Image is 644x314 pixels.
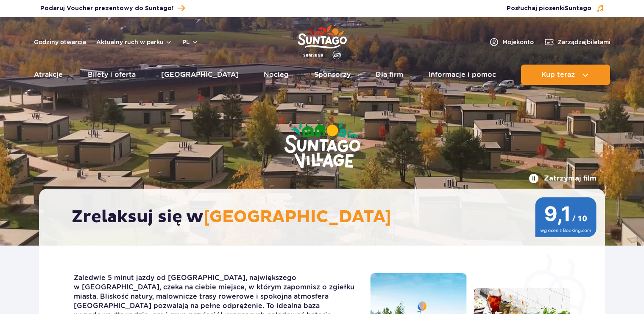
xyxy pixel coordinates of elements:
[541,71,575,79] span: Kup teraz
[429,65,496,85] a: Informacje i pomoc
[535,197,597,237] img: 9,1/10 wg ocen z Booking.com
[182,38,198,46] button: pl
[72,207,581,228] h2: Zrelaksuj się w
[40,4,173,13] span: Podaruj Voucher prezentowy do Suntago!
[88,65,136,85] a: Bilety i oferta
[502,38,534,46] span: Moje konto
[34,65,63,85] a: Atrakcje
[204,207,391,228] span: [GEOGRAPHIC_DATA]
[264,65,289,85] a: Nocleg
[544,37,611,47] a: Zarządzajbiletami
[521,65,610,85] button: Kup teraz
[558,38,611,46] span: Zarządzaj biletami
[376,65,403,85] a: Dla firm
[161,65,239,85] a: [GEOGRAPHIC_DATA]
[489,37,534,47] a: Mojekonto
[507,4,604,13] button: Posłuchaj piosenkiSuntago
[507,4,591,13] span: Posłuchaj piosenki
[250,89,394,203] img: Suntago Village
[314,65,351,85] a: Sponsorzy
[96,39,172,45] button: Aktualny ruch w parku
[40,3,185,14] a: Podaruj Voucher prezentowy do Suntago!
[34,38,86,46] a: Godziny otwarcia
[565,6,591,11] span: Suntago
[298,21,347,60] a: Park of Poland
[529,173,597,184] button: Zatrzymaj film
